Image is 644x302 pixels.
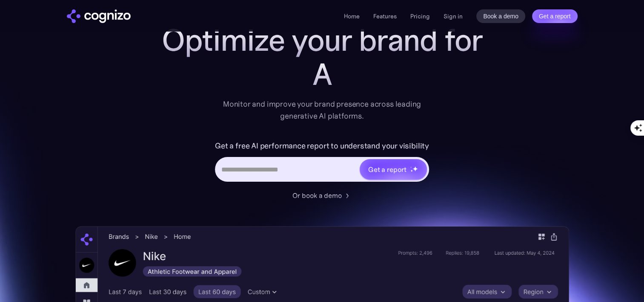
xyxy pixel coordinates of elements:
a: Sign in [444,11,463,21]
img: cognizo logo [67,9,131,23]
a: Get a report [532,9,578,23]
div: A [152,57,492,91]
a: Get a reportstarstarstar [359,158,428,180]
div: Get a report [368,164,406,174]
h1: Optimize your brand for [152,23,492,57]
img: star [410,166,412,168]
a: Home [344,12,360,20]
img: star [410,169,413,172]
a: Book a demo [476,9,525,23]
a: Features [373,12,397,20]
a: Pricing [410,12,430,20]
form: Hero URL Input Form [215,139,429,186]
a: Or book a demo [292,190,352,200]
div: Monitor and improve your brand presence across leading generative AI platforms. [218,98,427,122]
div: Or book a demo [292,190,342,200]
label: Get a free AI performance report to understand your visibility [215,139,429,153]
img: star [412,166,418,171]
a: home [67,9,131,23]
